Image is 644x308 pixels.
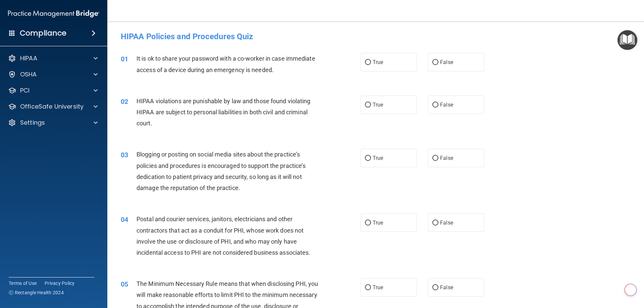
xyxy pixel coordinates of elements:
span: True [373,59,383,65]
span: False [440,220,453,226]
input: True [365,285,371,290]
span: True [373,220,383,226]
span: HIPAA violations are punishable by law and those found violating HIPAA are subject to personal li... [137,98,310,127]
p: PCI [20,86,30,95]
p: HIPAA [20,54,37,62]
span: False [440,284,453,291]
a: OSHA [8,70,98,78]
p: Settings [20,119,45,127]
span: 01 [121,55,128,63]
button: Open Resource Center [618,30,637,50]
h4: HIPAA Policies and Procedures Quiz [121,32,631,41]
span: True [373,284,383,291]
input: True [365,60,371,65]
input: False [432,285,438,290]
input: False [432,156,438,161]
span: Postal and courier services, janitors, electricians and other contractors that act as a conduit f... [137,215,310,256]
a: PCI [8,86,98,95]
a: Terms of Use [9,280,37,287]
span: False [440,155,453,161]
span: False [440,102,453,108]
span: 03 [121,151,128,159]
input: True [365,156,371,161]
input: True [365,221,371,226]
a: OfficeSafe University [8,103,98,111]
a: Settings [8,119,98,127]
span: True [373,155,383,161]
img: PMB logo [8,7,99,20]
h4: Compliance [20,28,66,38]
input: True [365,103,371,108]
input: False [432,103,438,108]
span: Ⓒ Rectangle Health 2024 [9,289,64,296]
p: OfficeSafe University [20,103,84,111]
span: False [440,59,453,65]
span: 02 [121,98,128,106]
span: Blogging or posting on social media sites about the practice’s policies and procedures is encoura... [137,151,306,191]
span: 04 [121,215,128,224]
p: OSHA [20,70,37,78]
span: It is ok to share your password with a co-worker in case immediate access of a device during an e... [137,55,315,73]
input: False [432,221,438,226]
span: True [373,102,383,108]
span: 05 [121,280,128,288]
a: Privacy Policy [45,280,75,287]
input: False [432,60,438,65]
a: HIPAA [8,54,98,62]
